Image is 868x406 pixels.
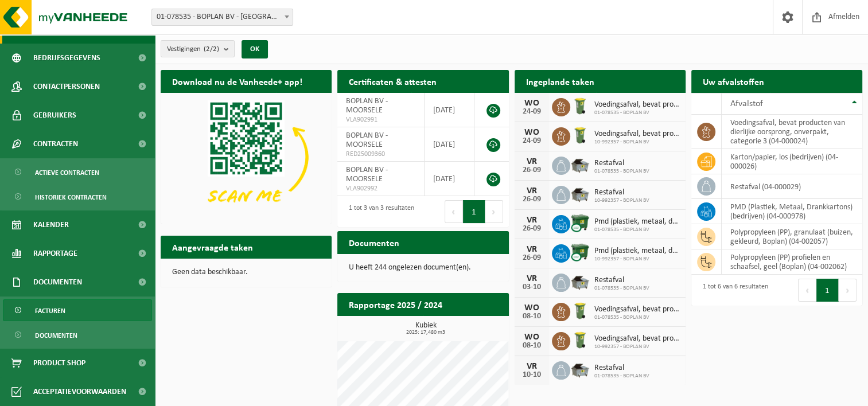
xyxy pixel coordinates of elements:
[3,299,152,321] a: Facturen
[594,100,680,110] span: Voedingsafval, bevat producten van dierlijke oorsprong, onverpakt, categorie 3
[570,301,590,321] img: WB-0140-HPE-GN-50
[594,217,680,227] span: Pmd (plastiek, metaal, drankkartons) (bedrijven)
[594,343,680,350] span: 10-992357 - BOPLAN BV
[33,44,100,72] span: Bedrijfsgegevens
[697,278,768,303] div: 1 tot 6 van 6 resultaten
[570,243,590,262] img: WB-1100-CU
[346,115,415,124] span: VLA902991
[463,200,485,223] button: 1
[337,293,454,315] h2: Rapportage 2025 / 2024
[445,200,463,223] button: Previous
[161,40,235,57] button: Vestigingen(2/2)
[343,199,414,224] div: 1 tot 3 van 3 resultaten
[520,166,543,174] div: 26-09
[423,315,508,338] a: Bekijk rapportage
[520,196,543,204] div: 26-09
[520,362,543,371] div: VR
[425,127,474,162] td: [DATE]
[839,279,857,302] button: Next
[3,324,152,346] a: Documenten
[520,225,543,233] div: 26-09
[520,216,543,225] div: VR
[35,162,99,184] span: Actieve contracten
[152,9,293,25] span: 01-078535 - BOPLAN BV - MOORSELE
[594,276,649,285] span: Restafval
[161,93,332,221] img: Download de VHEPlus App
[722,249,862,275] td: polypropyleen (PP) profielen en schaafsel, geel (Boplan) (04-002062)
[33,349,85,377] span: Product Shop
[349,264,497,272] p: U heeft 244 ongelezen document(en).
[594,130,680,139] span: Voedingsafval, bevat producten van dierlijke oorsprong, onverpakt, categorie 3
[3,186,152,208] a: Historiek contracten
[242,40,268,58] button: OK
[722,149,862,174] td: karton/papier, los (bedrijven) (04-000026)
[172,268,320,276] p: Geen data beschikbaar.
[520,128,543,137] div: WO
[570,126,590,145] img: WB-0140-HPE-GN-50
[594,188,649,197] span: Restafval
[520,313,543,321] div: 08-10
[594,285,649,292] span: 01-078535 - BOPLAN BV
[570,330,590,350] img: WB-0140-HPE-GN-50
[161,236,264,258] h2: Aangevraagde taken
[425,162,474,196] td: [DATE]
[35,186,107,208] span: Historiek contracten
[520,108,543,116] div: 24-09
[722,199,862,224] td: PMD (Plastiek, Metaal, Drankkartons) (bedrijven) (04-000978)
[520,254,543,262] div: 26-09
[485,200,503,223] button: Next
[520,245,543,254] div: VR
[520,371,543,379] div: 10-10
[425,93,474,127] td: [DATE]
[346,184,415,193] span: VLA902992
[346,166,388,184] span: BOPLAN BV - MOORSELE
[816,279,839,302] button: 1
[161,70,314,92] h2: Download nu de Vanheede+ app!
[730,99,763,108] span: Afvalstof
[798,279,816,302] button: Previous
[722,174,862,199] td: restafval (04-000029)
[520,303,543,313] div: WO
[520,333,543,342] div: WO
[520,342,543,350] div: 08-10
[570,184,590,204] img: WB-5000-GAL-GY-01
[570,155,590,174] img: WB-5000-GAL-GY-01
[343,330,508,335] span: 2025: 17,480 m3
[515,70,606,92] h2: Ingeplande taken
[33,72,100,101] span: Contactpersonen
[594,247,680,256] span: Pmd (plastiek, metaal, drankkartons) (bedrijven)
[337,231,411,253] h2: Documenten
[722,224,862,249] td: polypropyleen (PP), granulaat (buizen, gekleurd, Boplan) (04-002057)
[594,159,649,168] span: Restafval
[343,322,508,335] h3: Kubiek
[594,373,649,380] span: 01-078535 - BOPLAN BV
[33,130,78,158] span: Contracten
[570,96,590,116] img: WB-0140-HPE-GN-50
[520,157,543,166] div: VR
[151,9,293,26] span: 01-078535 - BOPLAN BV - MOORSELE
[691,70,776,92] h2: Uw afvalstoffen
[570,213,590,233] img: WB-1100-CU
[520,283,543,291] div: 03-10
[594,256,680,263] span: 10-992357 - BOPLAN BV
[346,97,388,115] span: BOPLAN BV - MOORSELE
[33,268,82,296] span: Documenten
[594,305,680,314] span: Voedingsafval, bevat producten van dierlijke oorsprong, onverpakt, categorie 3
[520,186,543,196] div: VR
[33,239,77,268] span: Rapportage
[594,334,680,343] span: Voedingsafval, bevat producten van dierlijke oorsprong, onverpakt, categorie 3
[594,364,649,373] span: Restafval
[722,115,862,149] td: voedingsafval, bevat producten van dierlijke oorsprong, onverpakt, categorie 3 (04-000024)
[3,161,152,183] a: Actieve contracten
[204,45,219,53] count: (2/2)
[594,139,680,146] span: 10-992357 - BOPLAN BV
[594,314,680,321] span: 01-078535 - BOPLAN BV
[520,99,543,108] div: WO
[33,210,69,239] span: Kalender
[33,377,126,406] span: Acceptatievoorwaarden
[33,101,76,130] span: Gebruikers
[570,272,590,291] img: WB-5000-GAL-GY-01
[337,70,448,92] h2: Certificaten & attesten
[35,300,65,322] span: Facturen
[167,41,219,58] span: Vestigingen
